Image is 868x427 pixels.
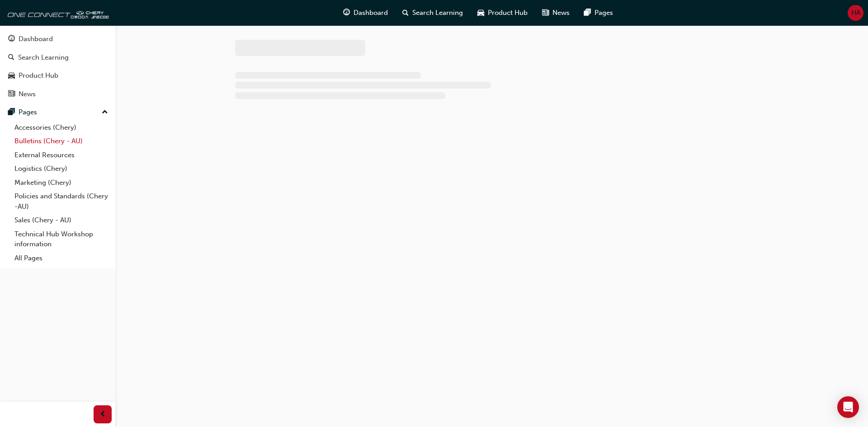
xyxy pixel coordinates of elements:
[470,4,535,22] a: car-iconProduct Hub
[395,4,470,22] a: search-iconSearch Learning
[594,8,613,18] span: Pages
[11,176,112,190] a: Marketing (Chery)
[542,7,549,19] span: news-icon
[11,189,112,213] a: Policies and Standards (Chery -AU)
[577,4,620,22] a: pages-iconPages
[19,34,53,44] div: Dashboard
[18,52,69,63] div: Search Learning
[4,29,112,104] button: DashboardSearch LearningProduct HubNews
[848,5,863,21] button: HA
[552,8,570,18] span: News
[102,107,108,118] span: up-icon
[11,148,112,162] a: External Resources
[8,35,15,43] span: guage-icon
[837,396,859,418] div: Open Intercom Messenger
[19,107,37,117] div: Pages
[11,227,112,251] a: Technical Hub Workshop information
[5,4,108,22] img: oneconnect
[4,104,112,121] button: Pages
[4,86,112,103] a: News
[336,4,395,22] a: guage-iconDashboard
[11,251,112,265] a: All Pages
[8,54,14,62] span: search-icon
[851,8,860,18] span: HA
[4,67,112,84] a: Product Hub
[19,70,58,81] div: Product Hub
[11,121,112,135] a: Accessories (Chery)
[4,49,112,66] a: Search Learning
[4,31,112,47] a: Dashboard
[11,134,112,148] a: Bulletins (Chery - AU)
[412,8,463,18] span: Search Learning
[99,409,106,420] span: prev-icon
[19,89,36,99] div: News
[477,7,484,19] span: car-icon
[11,213,112,227] a: Sales (Chery - AU)
[584,7,591,19] span: pages-icon
[535,4,577,22] a: news-iconNews
[8,108,15,117] span: pages-icon
[8,90,15,99] span: news-icon
[488,8,528,18] span: Product Hub
[11,162,112,176] a: Logistics (Chery)
[8,72,15,80] span: car-icon
[343,7,350,19] span: guage-icon
[402,7,409,19] span: search-icon
[354,8,388,18] span: Dashboard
